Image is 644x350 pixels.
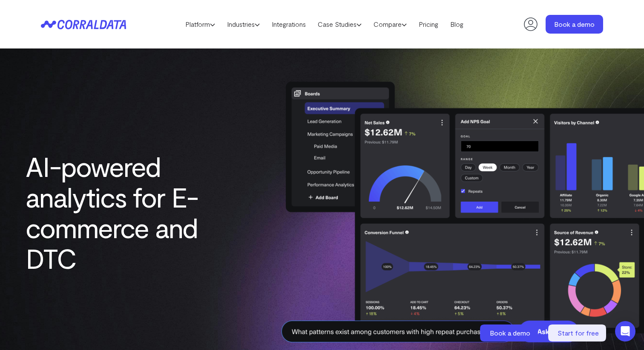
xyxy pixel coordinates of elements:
[548,324,608,341] a: Start for free
[312,18,368,31] a: Case Studies
[221,18,266,31] a: Industries
[546,15,603,34] a: Book a demo
[444,18,469,31] a: Blog
[490,329,530,337] span: Book a demo
[26,151,204,273] h1: AI-powered analytics for E-commerce and DTC
[368,18,413,31] a: Compare
[179,18,221,31] a: Platform
[615,321,635,341] div: Open Intercom Messenger
[413,18,444,31] a: Pricing
[266,18,312,31] a: Integrations
[480,324,540,341] a: Book a demo
[558,329,599,337] span: Start for free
